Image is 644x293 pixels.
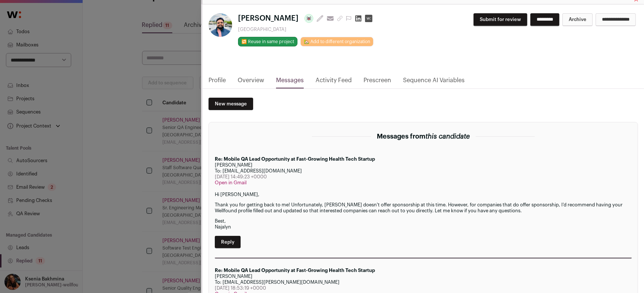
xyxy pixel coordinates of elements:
button: 🔂 Reuse in same project [238,37,297,46]
div: [GEOGRAPHIC_DATA] [238,27,375,32]
div: Re: Mobile QA Lead Opportunity at Fast-Growing Health Tech Startup [215,156,632,162]
a: Overview [238,76,264,88]
div: [PERSON_NAME] [215,273,632,279]
span: [PERSON_NAME] [238,13,299,24]
a: Prescreen [364,76,391,88]
button: Archive [562,13,593,26]
span: this candidate [426,133,470,140]
a: Sequence AI Variables [403,76,465,88]
a: Profile [209,76,226,88]
p: Thank you for getting back to me! Unfortunately, [PERSON_NAME] doesn't offer sponsorship at this ... [215,202,632,214]
h2: Messages from [377,131,470,142]
div: [DATE] 14:49:23 +0000 [215,174,632,180]
p: Best, Najalyn [215,218,632,230]
div: To: [EMAIL_ADDRESS][DOMAIN_NAME] [215,168,632,174]
a: New message [209,98,253,110]
a: Open in Gmail [215,180,247,185]
a: Messages [276,76,304,88]
div: Re: Mobile QA Lead Opportunity at Fast-Growing Health Tech Startup [215,268,632,273]
button: Submit for review [473,13,527,26]
p: Hi [PERSON_NAME], [215,192,632,198]
a: Reply [215,236,241,248]
div: [DATE] 18:53:19 +0000 [215,285,632,291]
div: [PERSON_NAME] [215,162,632,168]
a: Activity Feed [316,76,352,88]
a: 🏡 Add to different organization [300,37,373,46]
div: To: [EMAIL_ADDRESS][PERSON_NAME][DOMAIN_NAME] [215,279,632,285]
img: 39b668c841ca2f7c2e45d43612e6d03715b76f6a3ae26fcdc2721d90b285d4d0.jpg [209,13,232,37]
